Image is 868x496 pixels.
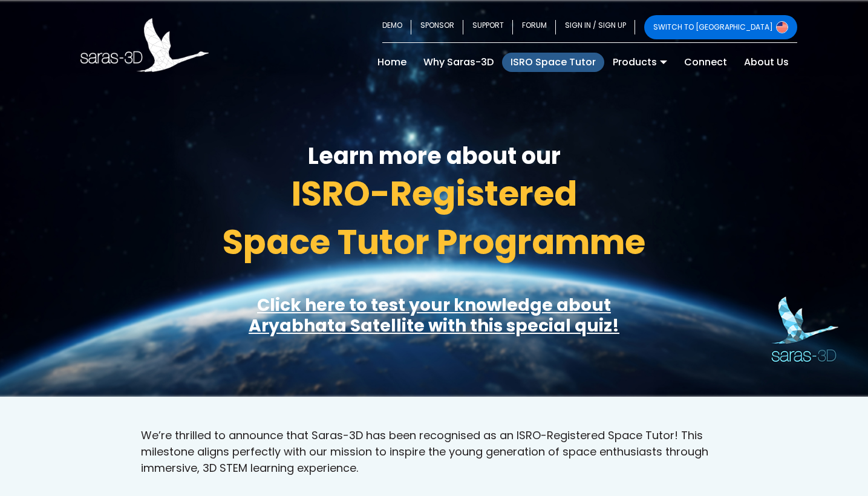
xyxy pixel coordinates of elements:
a: Click here to test your knowledge aboutAryabhata Satellite with this special quiz! [249,293,619,338]
a: DEMO [382,15,411,39]
a: ISRO Space Tutor [502,53,604,72]
a: SIGN IN / SIGN UP [556,15,635,39]
a: FORUM [513,15,556,39]
a: About Us [736,53,797,72]
img: Saras 3D [80,18,209,72]
h3: Learn more about our [80,145,788,168]
span: ISRO-Registered [292,170,577,218]
a: SUPPORT [463,15,513,39]
a: Why Saras-3D [415,53,502,72]
a: Home [369,53,415,72]
a: SPONSOR [411,15,463,39]
span: Space Tutor Programme [223,218,645,266]
a: SWITCH TO [GEOGRAPHIC_DATA] [644,15,797,39]
img: Switch to USA [776,21,788,33]
a: Products [604,53,676,72]
a: Connect [676,53,736,72]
